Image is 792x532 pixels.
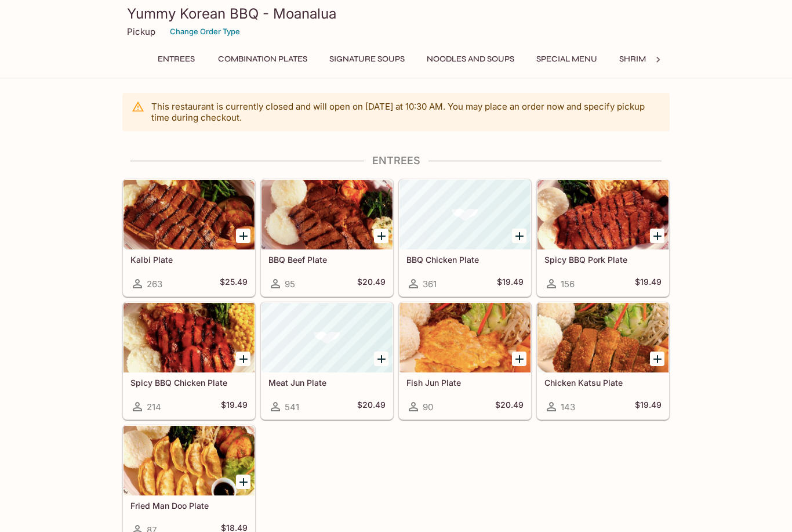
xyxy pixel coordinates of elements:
[220,277,248,291] h5: $25.49
[497,277,524,291] h5: $19.49
[512,229,526,243] button: Add BBQ Chicken Plate
[406,255,524,265] h5: BBQ Chicken Plate
[285,401,299,412] span: 541
[399,302,531,419] a: Fish Jun Plate90$20.49
[122,154,670,167] h4: Entrees
[357,400,386,414] h5: $20.49
[399,180,531,249] div: BBQ Chicken Plate
[537,302,669,419] a: Chicken Katsu Plate143$19.49
[423,278,437,289] span: 361
[406,378,524,388] h5: Fish Jun Plate
[147,401,161,412] span: 214
[650,229,664,243] button: Add Spicy BBQ Pork Plate
[423,401,433,412] span: 90
[130,378,248,388] h5: Spicy BBQ Chicken Plate
[151,101,660,123] p: This restaurant is currently closed and will open on [DATE] at 10:30 AM . You may place an order ...
[123,303,255,372] div: Spicy BBQ Chicken Plate
[212,51,314,67] button: Combination Plates
[123,179,255,296] a: Kalbi Plate263$25.49
[261,303,393,372] div: Meat Jun Plate
[399,303,531,372] div: Fish Jun Plate
[544,255,662,265] h5: Spicy BBQ Pork Plate
[268,255,386,265] h5: BBQ Beef Plate
[150,51,202,67] button: Entrees
[236,229,250,243] button: Add Kalbi Plate
[123,426,255,495] div: Fried Man Doo Plate
[420,51,521,67] button: Noodles and Soups
[495,400,524,414] h5: $20.49
[130,255,248,265] h5: Kalbi Plate
[512,352,526,366] button: Add Fish Jun Plate
[127,5,665,23] h3: Yummy Korean BBQ - Moanalua
[635,277,662,291] h5: $19.49
[530,51,604,67] button: Special Menu
[399,179,531,296] a: BBQ Chicken Plate361$19.49
[561,278,575,289] span: 156
[613,51,696,67] button: Shrimp Combos
[221,400,248,414] h5: $19.49
[123,180,255,249] div: Kalbi Plate
[650,352,664,366] button: Add Chicken Katsu Plate
[165,23,245,41] button: Change Order Type
[268,378,386,388] h5: Meat Jun Plate
[236,475,250,489] button: Add Fried Man Doo Plate
[127,26,155,37] p: Pickup
[374,352,388,366] button: Add Meat Jun Plate
[561,401,575,412] span: 143
[537,179,669,296] a: Spicy BBQ Pork Plate156$19.49
[261,302,393,419] a: Meat Jun Plate541$20.49
[236,352,250,366] button: Add Spicy BBQ Chicken Plate
[123,302,255,419] a: Spicy BBQ Chicken Plate214$19.49
[261,180,393,249] div: BBQ Beef Plate
[537,303,669,372] div: Chicken Katsu Plate
[357,277,386,291] h5: $20.49
[544,378,662,388] h5: Chicken Katsu Plate
[147,278,162,289] span: 263
[374,229,388,243] button: Add BBQ Beef Plate
[261,179,393,296] a: BBQ Beef Plate95$20.49
[323,51,411,67] button: Signature Soups
[537,180,669,249] div: Spicy BBQ Pork Plate
[130,501,248,511] h5: Fried Man Doo Plate
[285,278,295,289] span: 95
[635,400,662,414] h5: $19.49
